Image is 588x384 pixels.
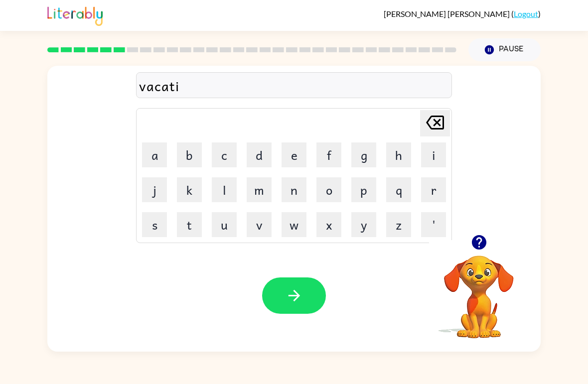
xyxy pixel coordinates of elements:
[316,177,341,202] button: o
[386,142,411,167] button: h
[468,38,541,61] button: Pause
[351,142,376,167] button: g
[247,142,272,167] button: d
[421,142,446,167] button: i
[384,9,541,18] div: ( )
[282,142,306,167] button: e
[386,177,411,202] button: q
[247,212,272,237] button: v
[429,240,529,340] video: Your browser must support playing .mp4 files to use Literably. Please try using another browser.
[247,177,272,202] button: m
[282,177,306,202] button: n
[514,9,538,18] a: Logout
[212,142,237,167] button: c
[142,142,167,167] button: a
[212,177,237,202] button: l
[351,212,376,237] button: y
[316,142,341,167] button: f
[177,142,202,167] button: b
[386,212,411,237] button: z
[282,212,306,237] button: w
[421,212,446,237] button: '
[47,4,103,26] img: Literably
[177,177,202,202] button: k
[212,212,237,237] button: u
[142,212,167,237] button: s
[421,177,446,202] button: r
[142,177,167,202] button: j
[139,75,449,96] div: vacati
[351,177,376,202] button: p
[177,212,202,237] button: t
[384,9,511,18] span: [PERSON_NAME] [PERSON_NAME]
[316,212,341,237] button: x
